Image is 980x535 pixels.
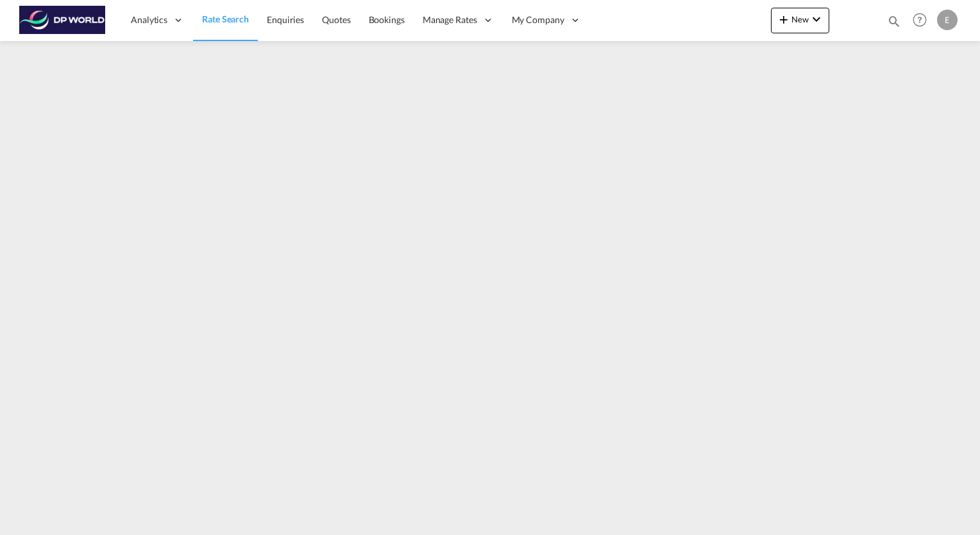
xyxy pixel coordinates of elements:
span: Rate Search [202,13,249,24]
span: Help [909,9,931,31]
span: Quotes [322,14,350,25]
span: New [776,14,824,24]
md-icon: icon-magnify [887,14,901,28]
span: Manage Rates [423,13,477,26]
span: Analytics [131,13,167,26]
md-icon: icon-plus 400-fg [776,12,791,27]
span: Enquiries [267,14,304,25]
div: Help [909,9,937,32]
button: icon-plus 400-fgNewicon-chevron-down [771,8,829,33]
img: c08ca190194411f088ed0f3ba295208c.png [19,6,106,35]
span: Bookings [369,14,405,25]
div: icon-magnify [887,14,901,33]
div: E [937,10,958,30]
md-icon: icon-chevron-down [809,12,824,27]
span: My Company [512,13,564,26]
